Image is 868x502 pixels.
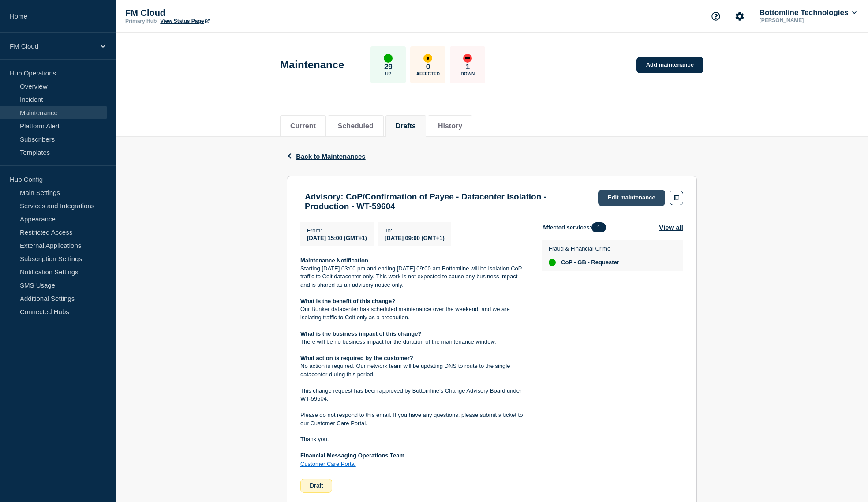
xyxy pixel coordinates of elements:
[426,63,430,71] p: 0
[416,71,440,76] p: Affected
[307,235,367,241] span: [DATE] 15:00 (GMT+1)
[730,7,749,26] button: Account settings
[561,259,619,266] span: CoP - GB - Requester
[307,227,367,234] p: From :
[300,305,528,322] p: Our Bunker datacenter has scheduled maintenance over the weekend, and we are isolating traffic to...
[300,362,528,378] p: No action is required. Our network team will be updating DNS to route to the single datacenter du...
[396,122,416,130] button: Drafts
[598,190,665,206] a: Edit maintenance
[384,54,393,63] div: up
[338,122,374,130] button: Scheduled
[125,8,302,18] p: FM Cloud
[287,153,366,160] button: Back to Maintenances
[305,192,589,211] h3: Advisory: CoP/Confirmation of Payee - Datacenter Isolation - Production - WT-59604
[438,122,462,130] button: History
[758,17,849,23] p: [PERSON_NAME]
[636,57,703,73] a: Add maintenance
[300,411,528,427] p: Please do not respond to this email. If you have any questions, please submit a ticket to our Cus...
[300,479,332,493] div: Draft
[300,387,528,403] p: This change request has been approved by Bottomline’s Change Advisory Board under WT-59604.
[300,435,528,443] p: Thank you.
[466,63,470,71] p: 1
[659,222,683,232] button: View all
[385,227,445,234] p: To :
[423,54,432,63] div: affected
[549,245,619,252] p: Fraud & Financial Crime
[758,8,858,17] button: Bottomline Technologies
[707,7,725,26] button: Support
[542,222,610,232] span: Affected services:
[385,235,445,241] span: [DATE] 09:00 (GMT+1)
[549,259,556,266] div: up
[300,355,413,361] strong: What action is required by the customer?
[290,122,316,130] button: Current
[300,461,356,467] a: Customer Care Portal
[463,54,472,63] div: down
[300,330,422,337] strong: What is the business impact of this change?
[10,42,94,50] p: FM Cloud
[160,18,209,24] a: View Status Page
[591,222,606,232] span: 1
[300,298,395,304] strong: What is the benefit of this change?
[300,265,528,289] p: Starting [DATE] 03:00 pm and ending [DATE] 09:00 am Bottomline will be isolation CoP traffic to C...
[300,338,528,346] p: There will be no business impact for the duration of the maintenance window.
[280,59,344,71] h1: Maintenance
[300,257,368,264] strong: Maintenance Notification
[300,452,404,459] strong: Financial Messaging Operations Team
[296,153,366,160] span: Back to Maintenances
[384,63,393,71] p: 29
[461,71,475,76] p: Down
[385,71,391,76] p: Up
[125,18,157,24] p: Primary Hub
